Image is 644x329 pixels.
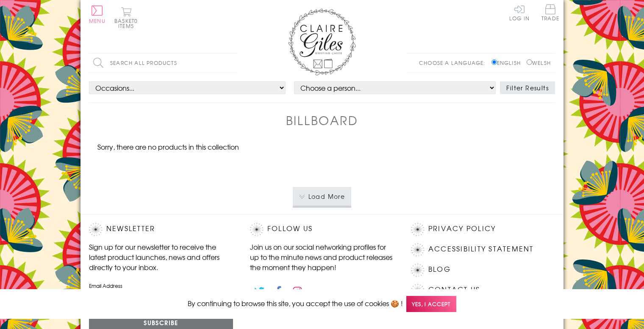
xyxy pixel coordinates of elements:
[118,17,138,30] span: 0 items
[89,53,237,72] input: Search all products
[541,4,559,21] span: Trade
[250,223,394,236] h2: Follow Us
[527,59,551,67] label: Welsh
[428,243,534,255] a: Accessibility Statement
[406,296,456,312] span: Yes, I accept
[509,4,530,21] a: Log In
[288,8,356,75] img: Claire Giles Greetings Cards
[293,187,352,206] button: Load More
[89,223,233,236] h2: Newsletter
[114,7,138,28] button: Basket0 items
[527,59,532,65] input: Welsh
[428,284,480,296] a: Contact Us
[286,112,358,129] h1: Billboard
[89,142,247,152] p: Sorry, there are no products in this collection
[229,53,237,72] input: Search
[89,17,105,25] span: Menu
[428,223,496,234] a: Privacy Policy
[89,242,233,272] p: Sign up for our newsletter to receive the latest product launches, news and offers directly to yo...
[491,59,525,67] label: English
[428,264,451,275] a: Blog
[491,59,497,65] input: English
[250,242,394,272] p: Join us on our social networking profiles for up to the minute news and product releases the mome...
[89,6,105,23] button: Menu
[419,59,490,67] p: Choose a language:
[500,81,555,94] button: Filter Results
[89,282,233,290] label: Email Address
[541,4,559,22] a: Trade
